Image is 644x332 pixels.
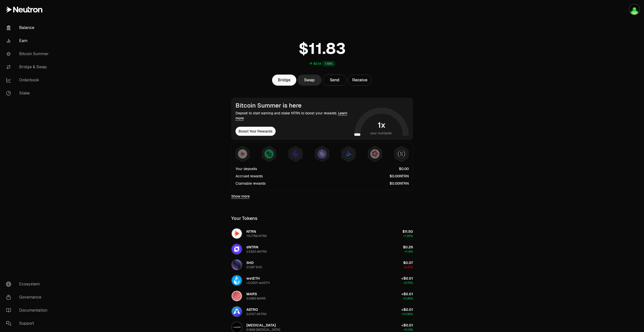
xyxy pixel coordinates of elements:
span: NTRN [246,229,256,234]
span: $0.26 [403,245,413,249]
span: SHD [246,260,254,265]
span: +5.19% [403,328,413,332]
div: Accrued rewards [236,174,263,179]
a: Bridge [272,75,296,86]
div: $0.14 [313,62,321,66]
span: +10.96% [401,312,413,316]
img: EtherFi Points [291,149,300,158]
div: 0.0157 ASTRO [246,312,267,316]
img: wstETH Logo [232,275,242,285]
a: Ecosystem [2,278,54,291]
img: SHD Logo [232,260,242,270]
div: 0.0483 MARS [246,296,266,301]
div: <0.0001 wstETH [246,281,270,285]
a: Orderbook [2,74,54,87]
a: Balance [2,21,54,34]
span: -0.37% [403,265,413,269]
a: Swap [297,75,321,86]
a: Earn [2,34,54,47]
img: Lombard Lux [265,149,274,158]
div: 115.7766 NTRN [246,234,267,238]
a: Bridge & Swap [2,60,54,74]
img: ASTRO Logo [232,307,242,317]
button: NTRN LogoNTRN115.7766 NTRN$11.50+1.20% [228,226,416,241]
button: Receive [348,75,372,86]
img: Jay Keplr [629,5,639,15]
div: Your deposits [236,166,257,171]
span: ASTRO [246,307,258,312]
span: <$0.01 [401,307,413,312]
span: $11.50 [402,229,413,234]
button: ASTRO LogoASTRO0.0157 ASTRO<$0.01+10.96% [228,304,416,319]
span: wstETH [246,276,260,281]
div: 0.1849 [MEDICAL_DATA] [246,328,280,332]
a: Support [2,317,54,330]
span: +1.14% [404,250,413,254]
div: Claimable rewards [236,181,266,186]
div: Deposit to start earning and stake NTRN to boost your rewards. [236,111,352,121]
img: Solv Points [317,149,327,158]
button: MARS LogoMARS0.0483 MARS<$0.01+0.46% [228,288,416,304]
a: Documentation [2,304,54,317]
span: $0.07 [403,260,413,265]
img: MARS Logo [232,291,242,301]
button: Send [323,75,347,86]
button: dNTRN LogodNTRN2.5923 dNTRN$0.26+1.14% [228,242,416,257]
span: +1.20% [403,234,413,238]
a: Governance [2,291,54,304]
span: <$0.01 [401,276,413,281]
img: NTRN Logo [232,228,242,239]
span: [MEDICAL_DATA] [246,323,276,327]
img: Bedrock Diamonds [344,149,353,158]
a: Show more [231,194,250,199]
div: 1.19% [322,61,335,67]
a: Stake [2,87,54,100]
img: NTRN [238,149,247,158]
div: Your Tokens [231,215,257,222]
span: +0.76% [403,281,413,285]
span: your multiplier [370,131,392,136]
button: wstETH LogowstETH<0.0001 wstETH<$0.01+0.76% [228,273,416,288]
div: Bitcoin Summer is here [236,102,352,109]
span: <$0.01 [401,323,413,327]
img: Structured Points [397,149,406,158]
button: Boost Your Rewards [236,127,276,136]
div: 2.5923 dNTRN [246,250,267,254]
button: SHD LogoSHD0.1397 SHD$0.07-0.37% [228,257,416,272]
img: dNTRN Logo [232,244,242,254]
span: <$0.01 [401,292,413,296]
img: Mars Fragments [370,149,379,158]
a: Bitcoin Summer [2,47,54,60]
span: +0.46% [403,296,413,301]
span: MARS [246,292,257,296]
div: 0.1397 SHD [246,265,262,269]
span: dNTRN [246,245,258,249]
